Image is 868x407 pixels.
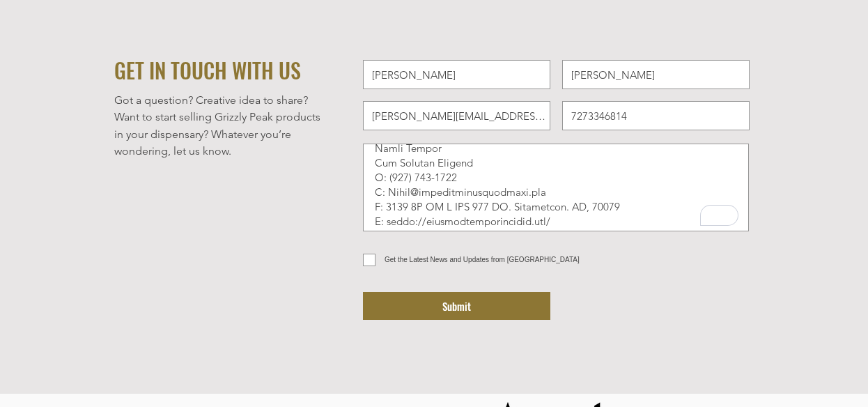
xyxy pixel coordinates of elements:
input: Email [363,101,550,130]
input: Last Name [562,60,750,89]
input: Phone (optional) [562,101,750,130]
span: Get the Latest News and Updates from [GEOGRAPHIC_DATA] [385,256,580,263]
button: Submit [363,292,550,320]
span: Got a question? Creative idea to share? [114,93,308,107]
span: GET IN TOUCH WITH US [114,54,301,86]
span: Submit [442,299,471,314]
textarea: To enrich screen reader interactions, please activate Accessibility in Grammarly extension settings [363,144,749,231]
input: First Name [363,60,550,89]
span: Want to start selling Grizzly Peak products in your dispensary? Whatever you’re wondering, let us... [114,110,320,158]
